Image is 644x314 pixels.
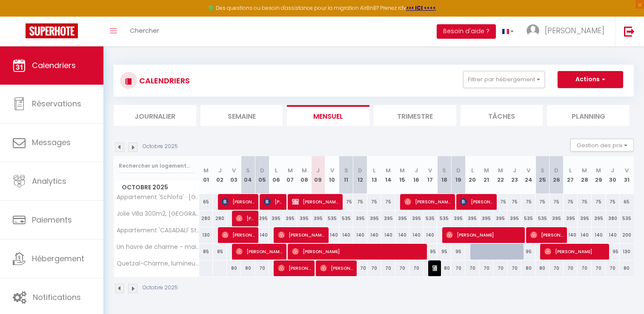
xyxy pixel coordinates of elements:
div: 395 [353,211,367,226]
div: 70 [353,260,367,276]
div: 395 [381,211,395,226]
div: 80 [620,260,634,276]
span: [PERSON_NAME] [432,260,437,276]
div: 535 [424,211,438,226]
span: Appartement 'CASADALI' Strasbourg · Appartement [GEOGRAPHIC_DATA], [GEOGRAPHIC_DATA] [115,227,200,234]
a: Chercher [123,17,166,46]
div: 95 [424,244,438,260]
abbr: J [611,166,614,174]
div: 140 [409,227,424,243]
abbr: M [582,166,587,174]
div: 80 [241,260,255,276]
th: 08 [297,156,311,194]
button: Filtrer par hébergement [463,71,545,88]
div: 130 [620,244,634,260]
span: [PERSON_NAME] [292,243,423,260]
th: 22 [493,156,507,194]
th: 21 [479,156,493,194]
span: Jolie Villa 300m2, [GEOGRAPHIC_DATA], piscine chauffée [115,211,200,217]
div: 140 [367,227,381,243]
th: 19 [451,156,465,194]
span: [PERSON_NAME] [545,25,604,36]
div: 140 [578,227,592,243]
abbr: S [442,166,446,174]
span: Calendriers [32,60,76,71]
div: 395 [479,211,493,226]
button: Besoin d'aide ? [437,24,496,39]
div: 70 [409,260,424,276]
div: 140 [381,227,395,243]
div: 80 [521,260,535,276]
span: Réservations [32,98,81,109]
div: 80 [437,260,451,276]
abbr: V [330,166,334,174]
abbr: L [275,166,278,174]
div: 70 [564,260,578,276]
abbr: D [358,166,362,174]
div: 80 [535,260,550,276]
div: 395 [367,211,381,226]
h3: CALENDRIERS [137,71,190,90]
div: 75 [550,194,564,210]
div: 65 [199,194,213,210]
abbr: J [415,166,418,174]
th: 30 [606,156,620,194]
span: Messages [32,137,71,148]
span: [PERSON_NAME] [460,194,493,210]
div: 65 [620,194,634,210]
abbr: V [625,166,629,174]
span: Appartement 'Schlofa' · [GEOGRAPHIC_DATA] [115,194,200,200]
span: [PERSON_NAME][DATE] [530,227,563,243]
div: 95 [521,244,535,260]
abbr: M [498,166,503,174]
div: 140 [424,227,438,243]
abbr: L [373,166,375,174]
div: 75 [381,194,395,210]
button: Gestion des prix [570,139,634,151]
div: 535 [437,211,451,226]
div: 75 [493,194,507,210]
abbr: D [260,166,264,174]
div: 75 [592,194,606,210]
div: 140 [353,227,367,243]
div: 140 [325,227,339,243]
div: 75 [353,194,367,210]
th: 12 [353,156,367,194]
abbr: S [344,166,348,174]
div: 535 [620,211,634,226]
th: 16 [409,156,424,194]
abbr: M [302,166,307,174]
abbr: J [316,166,320,174]
span: [PERSON_NAME] [404,194,451,210]
abbr: V [232,166,236,174]
span: Quetzal-Charme, lumineux, balcon, parking gratuit [115,260,200,267]
div: 75 [507,194,521,210]
th: 28 [578,156,592,194]
abbr: V [527,166,530,174]
th: 23 [507,156,521,194]
abbr: S [246,166,250,174]
div: 395 [409,211,424,226]
div: 70 [550,260,564,276]
div: 395 [283,211,297,226]
div: 395 [255,211,269,226]
div: 395 [550,211,564,226]
th: 09 [311,156,325,194]
th: 02 [213,156,227,194]
div: 395 [578,211,592,226]
div: 280 [199,211,213,226]
th: 20 [465,156,479,194]
div: 70 [395,260,409,276]
div: 535 [325,211,339,226]
li: Semaine [200,105,283,126]
div: 395 [451,211,465,226]
p: Octobre 2025 [143,284,178,292]
div: 395 [507,211,521,226]
div: 75 [564,194,578,210]
div: 395 [269,211,283,226]
a: ... [PERSON_NAME] [520,17,615,46]
div: 75 [606,194,620,210]
th: 24 [521,156,535,194]
th: 18 [437,156,451,194]
abbr: D [456,166,461,174]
